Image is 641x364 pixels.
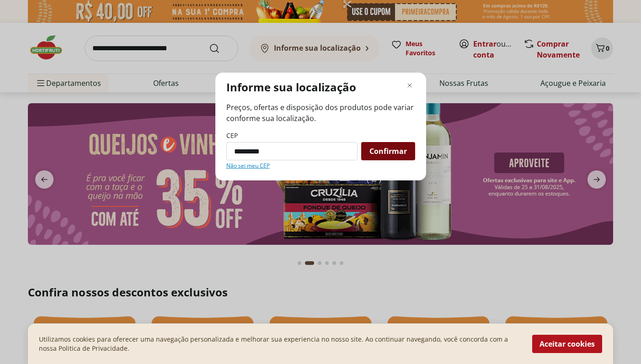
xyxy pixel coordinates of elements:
label: CEP [226,131,238,140]
p: Utilizamos cookies para oferecer uma navegação personalizada e melhorar sua experiencia no nosso ... [39,335,521,353]
div: Modal de regionalização [215,73,426,180]
span: Confirmar [369,148,407,155]
button: Aceitar cookies [532,335,602,353]
button: Fechar modal de regionalização [404,80,415,91]
p: Informe sua localização [226,80,356,95]
button: Confirmar [361,142,415,160]
span: Preços, ofertas e disposição dos produtos pode variar conforme sua localização. [226,102,415,124]
a: Não sei meu CEP [226,162,270,169]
